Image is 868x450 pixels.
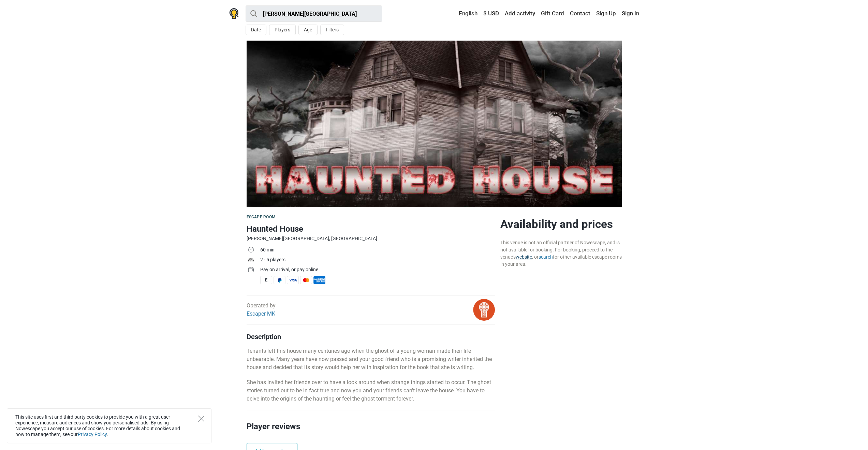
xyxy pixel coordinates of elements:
[246,25,266,35] button: Date
[500,217,622,231] h2: Availability and prices
[274,276,285,284] span: PayPal
[247,420,495,443] h2: Player reviews
[313,276,325,284] span: American Express
[298,25,318,35] button: Age
[620,8,639,20] a: Sign In
[300,276,312,284] span: MasterCard
[260,276,272,284] span: Cash
[473,299,495,321] img: bitmap.png
[247,378,495,403] p: She has invited her friends over to have a look around when strange things started to occur. The ...
[247,302,276,318] div: Operated by
[500,239,622,268] div: This venue is not an official partner of Nowescape, and is not available for booking. For booking...
[260,256,495,265] td: 2 - 5 players
[260,246,495,256] td: 60 min
[247,235,495,242] div: [PERSON_NAME][GEOGRAPHIC_DATA], [GEOGRAPHIC_DATA]
[247,215,276,219] span: Escape room
[247,333,495,341] h4: Description
[452,8,479,20] a: English
[594,8,618,20] a: Sign Up
[539,8,566,20] a: Gift Card
[287,276,299,284] span: Visa
[246,5,382,22] input: try “London”
[247,310,275,317] a: Escaper MK
[320,25,344,35] button: Filters
[247,347,495,372] p: Tenants left this house many centuries ago when the ghost of a young woman made their life unbear...
[260,266,495,273] div: Pay on arrival, or pay online
[78,432,107,437] a: Privacy Policy
[247,223,495,235] h1: Haunted House
[229,8,239,19] img: Nowescape logo
[482,8,501,20] a: $ USD
[539,254,553,260] a: search
[247,41,622,207] img: Haunted House photo 1
[198,416,204,422] button: Close
[7,408,211,443] div: This site uses first and third party cookies to provide you with a great user experience, measure...
[568,8,592,20] a: Contact
[269,25,296,35] button: Players
[454,11,459,16] img: English
[503,8,537,20] a: Add activity
[516,254,532,260] a: website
